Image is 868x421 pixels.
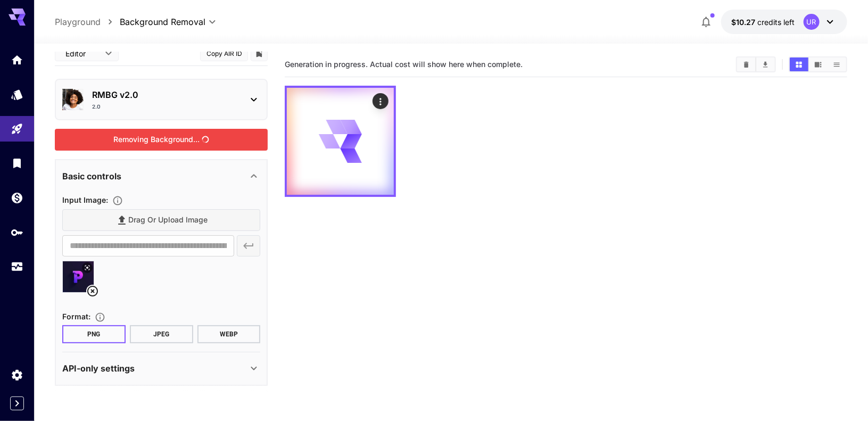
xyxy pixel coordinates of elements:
[108,195,127,206] button: Specifies the input image to be processed.
[758,18,795,27] span: credits left
[11,260,23,274] div: Usage
[11,226,23,239] div: API Keys
[789,56,847,72] div: Show media in grid viewShow media in video viewShow media in list view
[10,397,24,410] button: Expand sidebar
[65,48,98,59] span: Editor
[55,15,120,28] nav: breadcrumb
[55,15,101,28] a: Playground
[92,103,101,111] p: 2.0
[11,156,23,170] div: Library
[197,325,261,343] button: WEBP
[756,57,775,71] button: Download All
[92,88,239,101] p: RMBG v2.0
[62,356,260,381] div: API-only settings
[809,57,828,71] button: Show media in video view
[90,312,110,323] button: Choose the file format for the output image.
[285,60,523,69] span: Generation in progress. Actual cost will show here when complete.
[11,53,23,67] div: Home
[62,362,135,375] p: API-only settings
[62,325,126,343] button: PNG
[736,56,776,72] div: Clear AllDownload All
[62,312,90,321] span: Format :
[732,16,795,28] div: $10.26675
[732,18,758,27] span: $10.27
[790,57,808,71] button: Show media in grid view
[120,15,205,28] span: Background Removal
[11,368,23,382] div: Settings
[130,325,193,343] button: JPEG
[373,93,388,109] div: Actions
[62,84,260,115] div: RMBG v2.02.0
[254,47,264,60] button: Add to library
[737,57,756,71] button: Clear All
[721,10,847,34] button: $10.26675UR
[828,57,846,71] button: Show media in list view
[62,195,108,204] span: Input Image :
[11,191,23,204] div: Wallet
[62,170,121,183] p: Basic controls
[11,122,23,136] div: Playground
[62,163,260,189] div: Basic controls
[200,46,248,61] button: Copy AIR ID
[804,14,820,30] div: UR
[11,88,23,101] div: Models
